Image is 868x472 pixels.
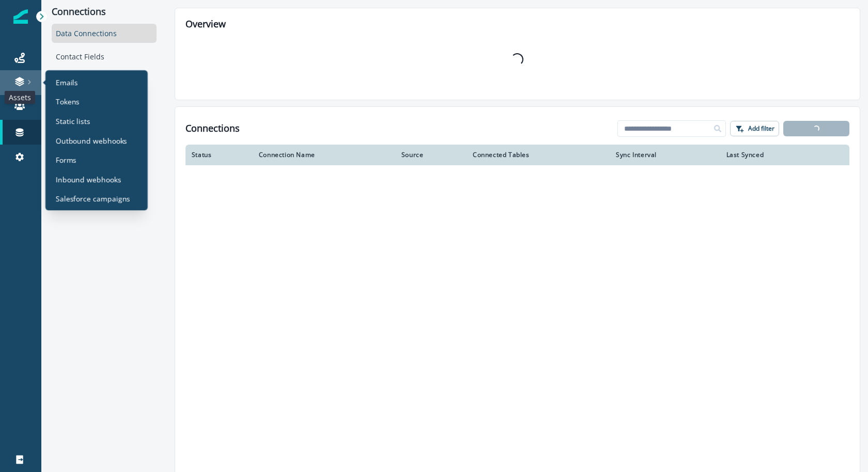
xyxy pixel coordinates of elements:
div: Data Connections [52,24,157,43]
p: Add filter [748,125,774,132]
a: Tokens [50,94,144,109]
p: Outbound webhooks [56,135,128,146]
p: Salesforce campaigns [56,193,131,204]
a: Forms [50,152,144,167]
img: Inflection [13,9,28,24]
a: Salesforce campaigns [50,191,144,207]
p: Inbound webhooks [56,174,121,185]
a: Emails [50,74,144,90]
div: Sync Interval [616,151,714,159]
h1: Connections [185,123,240,134]
button: Add filter [730,121,779,136]
p: Emails [56,76,79,87]
p: Forms [56,154,77,165]
div: Last Synced [726,151,817,159]
a: Inbound webhooks [50,171,144,187]
p: Connections [52,6,157,18]
div: Connected Tables [473,151,603,159]
h2: Overview [185,19,849,30]
div: Source [401,151,460,159]
div: Status [192,151,246,159]
a: Outbound webhooks [50,133,144,148]
div: Connection Name [259,151,389,159]
div: Contact Fields [52,47,157,66]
